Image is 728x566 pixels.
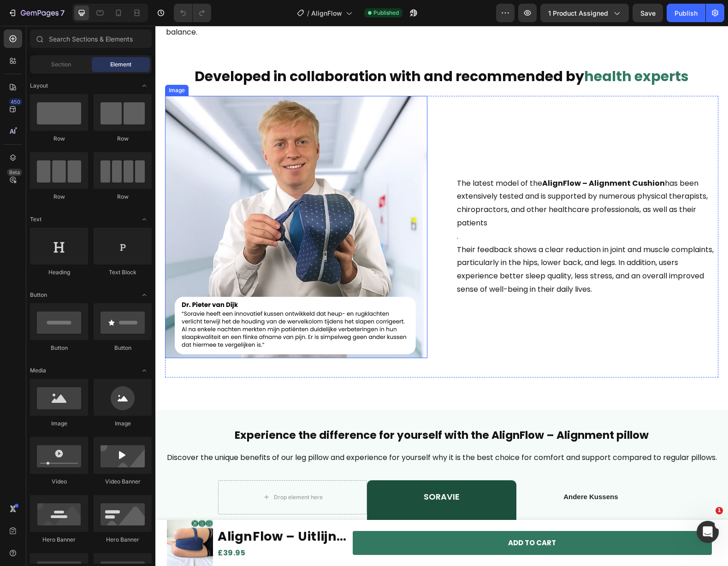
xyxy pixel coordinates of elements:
span: Andere Kussens [408,467,462,475]
div: Beta [7,169,22,176]
div: Text Block [94,268,152,277]
div: Hero Banner [30,536,88,544]
span: Element [110,60,131,69]
span: Toggle open [137,78,152,93]
strong: AlignFlow – Alignment Cushion [387,152,509,163]
p: . [302,204,562,218]
span: SORAVIE [268,465,304,477]
span: Toggle open [137,288,152,302]
div: Video [30,478,88,486]
div: Row [30,135,88,143]
div: Drop element here [118,468,167,475]
span: / [307,8,309,18]
p: Their feedback shows a clear reduction in joint and muscle complaints, particularly in the hips, ... [302,218,562,271]
strong: ADD TO CART [353,512,401,522]
span: Published [373,9,399,17]
img: gempages_570042890785391431-5d24795b-6428-4d34-bda8-d98f77eec9a8.png [10,70,272,332]
button: Save [633,4,663,22]
span: AlignFlow [311,8,342,18]
div: 450 [9,98,22,106]
span: Media [30,366,46,375]
iframe: Intercom live chat [697,521,719,543]
div: Row [94,135,152,143]
strong: Developed in collaboration with and recommended by [39,41,429,60]
div: Image [94,419,152,428]
p: 7 [60,7,65,18]
span: Button [30,291,47,299]
span: 1 product assigned [548,8,608,18]
div: Row [94,193,152,201]
span: Section [51,60,71,69]
div: Image [30,419,88,428]
div: Row [30,193,88,201]
div: Hero Banner [94,536,152,544]
span: Layout [30,82,48,90]
button: <span style="font-size:15px;"><strong>ADD TO CART</strong></span> [197,505,556,530]
div: Button [94,344,152,352]
button: Publish [667,4,705,22]
span: Text [30,215,41,224]
div: Video Banner [94,478,152,486]
p: The latest model of the has been extensively tested and is supported by numerous physical therapi... [302,151,562,204]
div: Button [30,344,88,352]
div: Heading [30,268,88,277]
strong: Experience the difference for yourself with the AlignFlow – Alignment pillow [79,402,493,417]
div: Image [12,60,31,69]
div: Publish [675,8,698,18]
input: Search Sections & Elements [30,29,152,48]
span: Toggle open [137,212,152,227]
div: Undo/Redo [174,4,211,22]
button: 1 product assigned [540,4,629,22]
span: Save [640,9,656,17]
span: Toggle open [137,363,152,378]
iframe: Design area [155,26,728,566]
span: 1 [716,507,723,514]
strong: health experts [429,41,533,60]
p: Discover the unique benefits of our leg pillow and experience for yourself why it is the best cho... [11,425,562,439]
button: 7 [4,4,69,22]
